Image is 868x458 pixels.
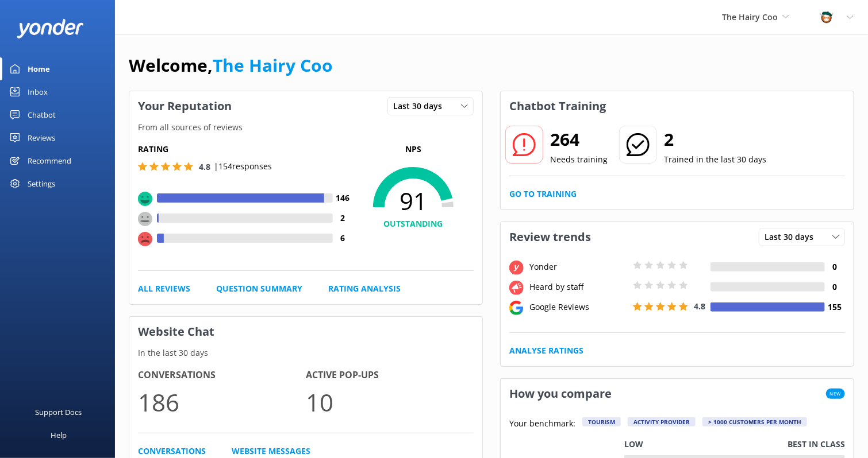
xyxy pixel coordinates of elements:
p: 10 [306,383,474,421]
p: Best in class [788,438,845,451]
img: yonder-white-logo.png [17,19,83,38]
a: The Hairy Coo [213,53,333,77]
span: Last 30 days [393,100,449,112]
h1: Welcome, [129,52,333,79]
a: Conversations [138,445,206,457]
a: Analyse Ratings [509,344,583,357]
h3: Your Reputation [129,91,240,121]
div: Settings [28,172,55,195]
h4: 0 [825,281,845,293]
div: > 1000 customers per month [702,417,807,426]
div: Activity Provider [628,417,696,426]
div: Chatbot [28,103,56,126]
div: Support Docs [36,401,82,424]
p: 186 [138,383,306,421]
h4: 6 [333,232,353,244]
p: | 154 responses [214,160,272,173]
h3: Review trends [501,222,600,252]
span: 91 [353,187,474,215]
div: Help [51,424,67,447]
h2: 264 [550,126,608,153]
p: In the last 30 days [129,347,482,359]
p: Low [624,438,643,451]
div: Recommend [28,149,71,172]
p: From all sources of reviews [129,121,482,134]
div: Inbox [28,80,48,103]
h3: How you compare [501,379,620,409]
h4: Conversations [138,368,306,383]
a: Question Summary [216,282,302,295]
p: Your benchmark: [509,417,575,431]
div: Heard by staff [527,281,630,293]
h4: 0 [825,261,845,273]
a: Go to Training [509,188,577,200]
span: The Hairy Coo [722,11,778,22]
span: 4.8 [199,161,210,172]
a: Website Messages [232,445,310,457]
h4: Active Pop-ups [306,368,474,383]
h3: Website Chat [129,317,482,347]
a: All Reviews [138,282,190,295]
p: NPS [353,143,474,156]
div: Google Reviews [527,301,630,313]
h4: 2 [333,212,353,224]
h5: Rating [138,143,353,156]
span: New [826,389,845,399]
img: 457-1738239164.png [818,9,835,26]
div: Tourism [582,417,621,426]
h4: 155 [825,301,845,313]
h4: 146 [333,192,353,204]
h4: OUTSTANDING [353,218,474,230]
p: Trained in the last 30 days [664,153,766,166]
a: Rating Analysis [328,282,401,295]
div: Yonder [527,261,630,273]
span: Last 30 days [765,231,820,243]
div: Reviews [28,126,55,149]
div: Home [28,57,50,80]
span: 4.8 [694,301,705,312]
p: Needs training [550,153,608,166]
h3: Chatbot Training [501,91,614,121]
h2: 2 [664,126,766,153]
